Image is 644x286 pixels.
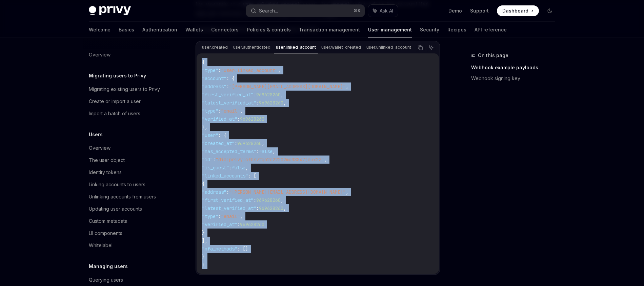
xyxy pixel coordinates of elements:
[475,22,507,38] a: API reference
[89,85,160,93] div: Migrating existing users to Privy
[89,110,140,118] div: Import a batch of users
[202,124,207,130] span: },
[142,22,177,38] a: Authentication
[89,156,125,164] div: The user object
[89,241,113,249] div: Whitelabel
[471,62,561,73] a: Webhook example payloads
[497,5,539,16] a: Dashboard
[202,116,237,122] span: "verified_at"
[202,132,218,138] span: "user"
[83,142,170,154] a: Overview
[299,22,360,38] a: Transaction management
[471,73,561,84] a: Webhook signing key
[229,84,346,90] span: "[PERSON_NAME][EMAIL_ADDRESS][DOMAIN_NAME]"
[202,157,213,163] span: "id"
[89,181,145,189] div: Linking accounts to users
[202,181,205,187] span: {
[218,132,226,138] span: : {
[240,213,243,219] span: ,
[346,189,348,195] span: ,
[221,213,240,219] span: "email"
[283,100,286,106] span: ,
[202,67,218,73] span: "type"
[246,5,365,17] button: Search...⌘K
[229,189,346,195] span: "[PERSON_NAME][EMAIL_ADDRESS][DOMAIN_NAME]"
[235,140,237,146] span: :
[427,43,436,52] button: Ask AI
[202,221,237,228] span: "verified_at"
[354,8,361,14] span: ⌘ K
[416,43,425,52] button: Copy the contents from the code block
[202,148,256,154] span: "has_accepted_terms"
[83,203,170,215] a: Updating user accounts
[202,100,256,106] span: "latest_verified_at"
[262,140,264,146] span: ,
[245,165,248,171] span: ,
[202,84,226,90] span: "address"
[83,239,170,252] a: Whitelabel
[202,140,235,146] span: "created_at"
[368,22,412,38] a: User management
[380,7,393,14] span: Ask AI
[226,84,229,90] span: :
[248,173,256,179] span: : [
[256,100,259,106] span: :
[544,5,555,16] button: Toggle dark mode
[368,5,398,17] button: Ask AI
[274,43,318,51] div: user.linked_account
[89,229,122,237] div: UI components
[237,246,248,252] span: : []
[221,108,240,114] span: "email"
[89,51,110,59] div: Overview
[283,205,286,211] span: ,
[259,205,283,211] span: 969628260
[202,173,248,179] span: "linked_accounts"
[83,191,170,203] a: Unlinking accounts from users
[200,43,230,51] div: user.created
[221,67,278,73] span: "user.linked_account"
[89,22,110,38] a: Welcome
[470,7,489,14] a: Support
[237,140,262,146] span: 969628260
[256,197,281,203] span: 969628260
[83,227,170,239] a: UI components
[218,108,221,114] span: :
[324,157,327,163] span: ,
[211,22,239,38] a: Connectors
[119,22,134,38] a: Basics
[202,205,256,211] span: "latest_verified_at"
[83,108,170,120] a: Import a batch of users
[89,130,103,139] h5: Users
[89,6,131,16] img: dark logo
[447,22,466,38] a: Recipes
[89,193,156,201] div: Unlinking accounts from users
[83,49,170,61] a: Overview
[478,51,508,59] span: On this page
[259,100,283,106] span: 969628260
[259,7,278,15] div: Search...
[83,274,170,286] a: Querying users
[202,246,237,252] span: "mfa_methods"
[502,7,528,14] span: Dashboard
[83,178,170,191] a: Linking accounts to users
[202,165,229,171] span: "is_guest"
[237,116,240,122] span: :
[256,205,259,211] span: :
[281,92,283,98] span: ,
[281,197,283,203] span: ,
[226,75,235,81] span: : {
[448,7,462,14] a: Demo
[202,108,218,114] span: "type"
[202,92,254,98] span: "first_verified_at"
[202,75,226,81] span: "account"
[202,59,205,65] span: {
[237,221,240,228] span: :
[89,144,110,152] div: Overview
[218,213,221,219] span: :
[364,43,413,51] div: user.unlinked_account
[202,197,254,203] span: "first_verified_at"
[83,83,170,95] a: Migrating existing users to Privy
[346,84,348,90] span: ,
[256,92,281,98] span: 969628260
[216,157,324,163] span: "did:privy:cfbsvtqo2c22202mo08847jdux2z"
